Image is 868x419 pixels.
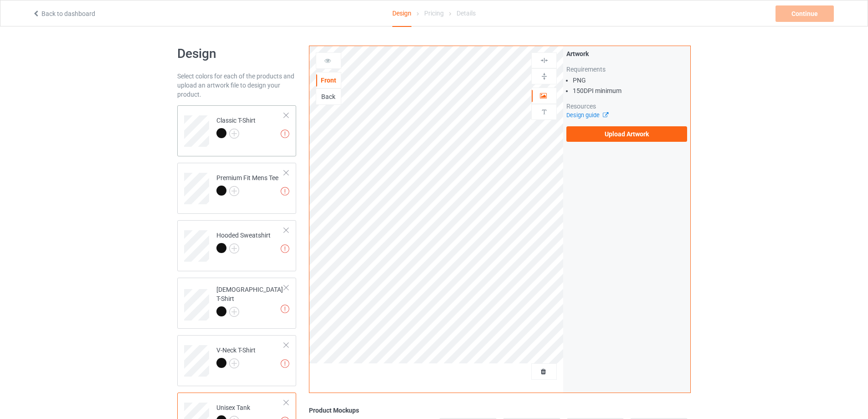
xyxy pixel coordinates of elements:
[216,231,271,253] div: Hooded Sweatshirt
[540,56,549,65] img: svg%3E%0A
[573,76,687,85] li: PNG
[392,0,411,27] div: Design
[216,285,284,316] div: [DEMOGRAPHIC_DATA] T-Shirt
[281,129,289,138] img: exclamation icon
[281,244,289,253] img: exclamation icon
[177,105,296,156] div: Classic T-Shirt
[540,72,549,81] img: svg%3E%0A
[281,305,289,313] img: exclamation icon
[316,92,341,101] div: Back
[566,112,608,119] a: Design guide
[216,116,256,138] div: Classic T-Shirt
[566,102,687,111] div: Resources
[566,126,687,142] label: Upload Artwork
[424,0,444,26] div: Pricing
[229,358,239,368] img: svg+xml;base64,PD94bWwgdmVyc2lvbj0iMS4wIiBlbmNvZGluZz0iVVRGLTgiPz4KPHN2ZyB3aWR0aD0iMjJweCIgaGVpZ2...
[229,129,239,139] img: svg+xml;base64,PD94bWwgdmVyc2lvbj0iMS4wIiBlbmNvZGluZz0iVVRGLTgiPz4KPHN2ZyB3aWR0aD0iMjJweCIgaGVpZ2...
[281,359,289,368] img: exclamation icon
[309,406,691,415] div: Product Mockups
[281,187,289,196] img: exclamation icon
[177,72,296,99] div: Select colors for each of the products and upload an artwork file to design your product.
[457,0,476,26] div: Details
[177,220,296,271] div: Hooded Sweatshirt
[177,278,296,329] div: [DEMOGRAPHIC_DATA] T-Shirt
[540,108,549,116] img: svg%3E%0A
[566,65,687,74] div: Requirements
[566,49,687,58] div: Artwork
[229,307,239,317] img: svg+xml;base64,PD94bWwgdmVyc2lvbj0iMS4wIiBlbmNvZGluZz0iVVRGLTgiPz4KPHN2ZyB3aWR0aD0iMjJweCIgaGVpZ2...
[216,173,278,195] div: Premium Fit Mens Tee
[316,76,341,85] div: Front
[216,346,256,367] div: V-Neck T-Shirt
[32,10,95,17] a: Back to dashboard
[229,243,239,253] img: svg+xml;base64,PD94bWwgdmVyc2lvbj0iMS4wIiBlbmNvZGluZz0iVVRGLTgiPz4KPHN2ZyB3aWR0aD0iMjJweCIgaGVpZ2...
[229,186,239,196] img: svg+xml;base64,PD94bWwgdmVyc2lvbj0iMS4wIiBlbmNvZGluZz0iVVRGLTgiPz4KPHN2ZyB3aWR0aD0iMjJweCIgaGVpZ2...
[177,46,296,62] h1: Design
[573,86,687,95] li: 150 DPI minimum
[177,335,296,386] div: V-Neck T-Shirt
[177,163,296,214] div: Premium Fit Mens Tee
